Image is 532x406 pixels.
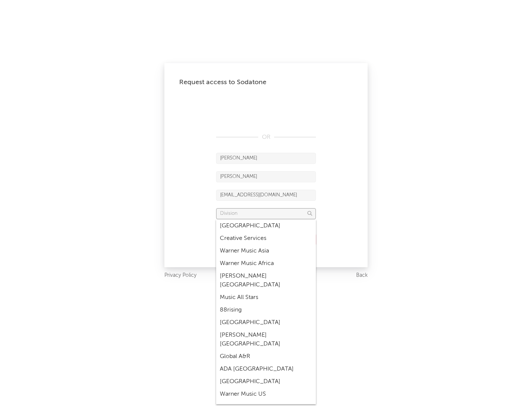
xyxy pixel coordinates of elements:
[216,316,316,329] div: [GEOGRAPHIC_DATA]
[216,153,316,164] input: First Name
[216,329,316,350] div: [PERSON_NAME] [GEOGRAPHIC_DATA]
[216,304,316,316] div: 88rising
[216,190,316,201] input: Email
[216,257,316,270] div: Warner Music Africa
[216,232,316,245] div: Creative Services
[216,171,316,182] input: Last Name
[216,388,316,400] div: Warner Music US
[356,271,368,280] a: Back
[216,291,316,304] div: Music All Stars
[216,363,316,375] div: ADA [GEOGRAPHIC_DATA]
[216,133,316,142] div: OR
[216,375,316,388] div: [GEOGRAPHIC_DATA]
[164,271,197,280] a: Privacy Policy
[216,245,316,257] div: Warner Music Asia
[216,208,316,219] input: Division
[179,78,353,87] div: Request access to Sodatone
[216,220,316,232] div: [GEOGRAPHIC_DATA]
[216,350,316,363] div: Global A&R
[216,270,316,291] div: [PERSON_NAME] [GEOGRAPHIC_DATA]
